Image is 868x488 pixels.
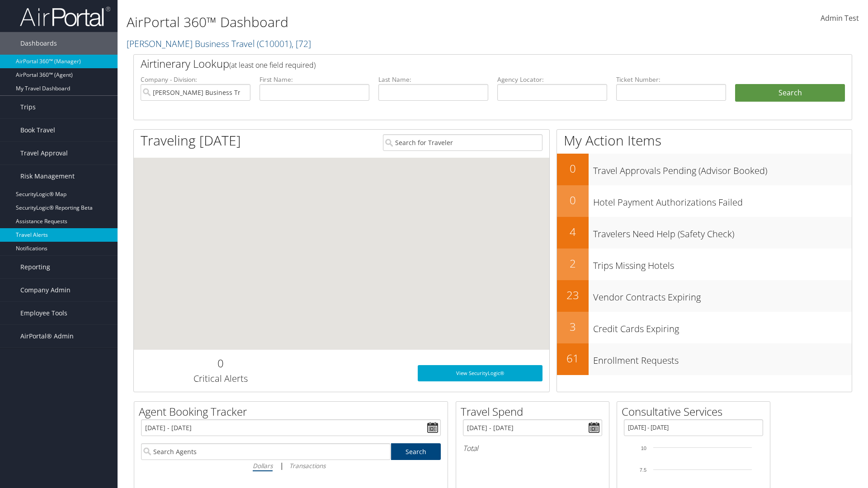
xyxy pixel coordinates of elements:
tspan: 10 [641,446,646,451]
label: Last Name: [378,75,488,84]
a: 4Travelers Need Help (Safety Check) [557,217,852,249]
a: [PERSON_NAME] Business Travel [127,38,311,50]
h3: Vendor Contracts Expiring [593,286,852,304]
h3: Enrollment Requests [593,350,852,367]
h2: Travel Spend [461,404,609,419]
span: Company Admin [20,279,71,301]
a: 3Credit Cards Expiring [557,312,852,343]
h2: Agent Booking Tracker [139,404,448,419]
h3: Trips Missing Hotels [593,255,852,272]
label: Company - Division: [141,75,250,84]
i: Dollars [253,461,273,470]
span: Travel Approval [20,142,68,164]
tspan: 7.5 [640,467,646,473]
div: | [141,460,441,471]
h2: Consultative Services [622,404,770,419]
h2: 0 [557,192,589,208]
h2: 0 [141,356,300,371]
a: 61Enrollment Requests [557,343,852,375]
h3: Travelers Need Help (Safety Check) [593,223,852,240]
h2: 2 [557,256,589,271]
a: 2Trips Missing Hotels [557,249,852,280]
i: Transactions [289,461,325,470]
h1: AirPortal 360™ Dashboard [127,13,615,32]
h3: Travel Approvals Pending (Advisor Booked) [593,160,852,177]
h2: 23 [557,287,589,303]
span: ( C10001 ) [257,38,292,50]
h3: Hotel Payment Authorizations Failed [593,192,852,209]
a: Search [391,443,441,460]
img: airportal-logo.png [20,6,110,27]
a: 0Travel Approvals Pending (Advisor Booked) [557,154,852,185]
input: Search for Traveler [383,134,542,151]
a: 23Vendor Contracts Expiring [557,280,852,312]
h1: My Action Items [557,131,852,150]
h6: Total [463,443,602,453]
h2: 4 [557,224,589,239]
button: Search [735,84,845,102]
span: Risk Management [20,165,75,188]
h2: Airtinerary Lookup [141,56,785,71]
span: Trips [20,96,36,118]
span: Employee Tools [20,302,67,324]
h2: 3 [557,319,589,334]
span: Admin Test [821,13,859,23]
h2: 61 [557,351,589,366]
label: Ticket Number: [616,75,726,84]
span: , [ 72 ] [292,38,311,50]
h1: Traveling [DATE] [141,131,241,150]
label: First Name: [259,75,369,84]
a: Admin Test [821,5,859,33]
input: Search Agents [141,443,391,460]
span: Reporting [20,256,50,278]
label: Agency Locator: [497,75,607,84]
span: Dashboards [20,32,57,55]
span: (at least one field required) [229,60,316,70]
span: AirPortal® Admin [20,325,74,347]
h3: Credit Cards Expiring [593,318,852,335]
h3: Critical Alerts [141,372,300,385]
h2: 0 [557,161,589,176]
a: 0Hotel Payment Authorizations Failed [557,185,852,217]
span: Book Travel [20,119,55,141]
a: View SecurityLogic® [418,365,542,381]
